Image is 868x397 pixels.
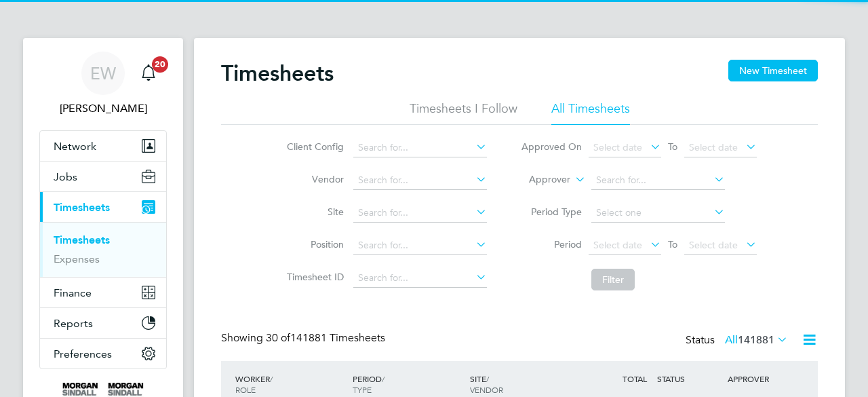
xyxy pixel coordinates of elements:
a: 20 [135,52,162,95]
label: Client Config [283,140,344,153]
input: Search for... [353,236,487,255]
li: Timesheets I Follow [410,100,517,125]
a: Expenses [54,252,100,265]
span: Select date [689,141,738,153]
label: Position [283,238,344,250]
input: Search for... [353,269,487,288]
button: Network [40,131,166,161]
span: Reports [54,317,93,330]
button: Reports [40,308,166,338]
button: Jobs [40,162,166,191]
input: Search for... [591,171,725,190]
h2: Timesheets [221,60,334,87]
input: Search for... [353,138,487,157]
span: 20 [152,56,168,73]
span: To [664,138,682,155]
button: Preferences [40,339,166,368]
span: ROLE [235,384,256,395]
label: Period [521,238,582,250]
span: / [486,373,489,384]
label: Period Type [521,206,582,218]
span: Emma Wells [39,100,167,117]
button: Finance [40,278,166,307]
li: All Timesheets [551,100,630,125]
span: Select date [593,239,642,251]
button: Timesheets [40,192,166,222]
span: / [270,373,273,384]
label: Approved On [521,140,582,153]
span: TYPE [353,384,372,395]
input: Select one [591,204,725,223]
div: STATUS [654,366,724,391]
a: Timesheets [54,233,110,246]
label: Timesheet ID [283,271,344,283]
div: Status [686,331,791,350]
input: Search for... [353,204,487,223]
span: / [382,373,384,384]
input: Search for... [353,171,487,190]
span: 30 of [266,331,290,345]
label: Approver [509,173,570,187]
span: 141881 Timesheets [266,331,385,345]
button: Filter [591,269,635,290]
button: New Timesheet [728,60,818,81]
div: Timesheets [40,222,166,277]
span: Jobs [54,170,77,183]
span: Select date [593,141,642,153]
span: VENDOR [470,384,503,395]
label: All [725,333,788,347]
span: Preferences [54,347,112,360]
div: Showing [221,331,388,345]
span: Select date [689,239,738,251]
a: EW[PERSON_NAME] [39,52,167,117]
label: Vendor [283,173,344,185]
span: To [664,235,682,253]
span: EW [90,64,116,82]
div: APPROVER [724,366,795,391]
label: Site [283,206,344,218]
span: Timesheets [54,201,110,214]
span: Network [54,140,96,153]
span: TOTAL [623,373,647,384]
span: Finance [54,286,92,299]
span: 141881 [738,333,774,347]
